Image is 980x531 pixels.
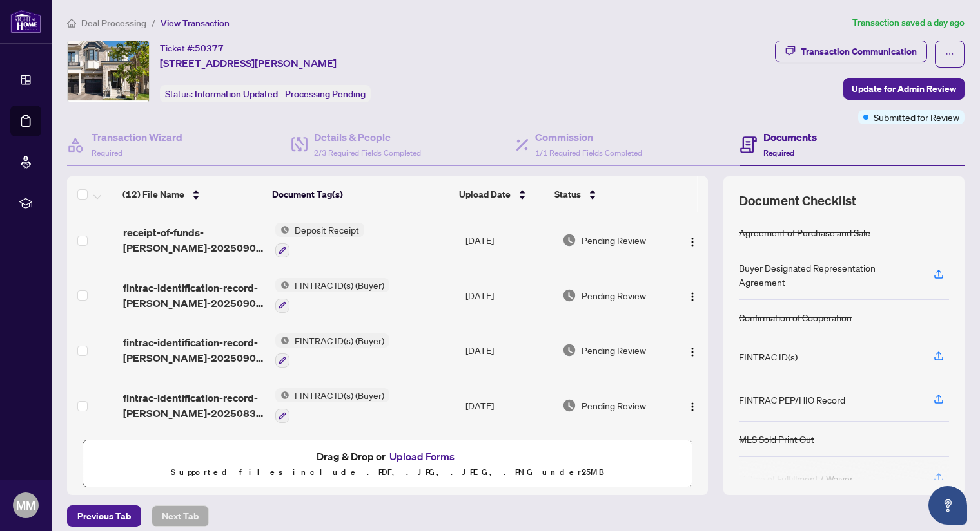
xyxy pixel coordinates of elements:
[562,233,576,247] img: Document Status
[275,278,289,292] img: Status Icon
[582,343,646,357] span: Pending Review
[852,79,956,99] span: Update for Admin Review
[852,15,965,30] article: Transaction saved a day ago
[454,176,549,212] th: Upload Date
[152,505,209,527] button: Next Tab
[460,323,557,378] td: [DATE]
[535,129,642,145] h4: Commission
[275,388,389,423] button: Status IconFINTRAC ID(s) (Buyer)
[945,50,954,59] span: ellipsis
[289,333,389,348] span: FINTRAC ID(s) (Buyer)
[77,506,131,526] span: Previous Tab
[83,440,692,488] span: Drag & Drop orUpload FormsSupported files include .PDF, .JPG, .JPEG, .PNG under25MB
[739,349,798,364] div: FINTRAC ID(s)
[122,187,184,201] span: (12) File Name
[739,225,870,239] div: Agreement of Purchase and Sale
[275,223,289,237] img: Status Icon
[92,148,122,158] span: Required
[289,278,389,292] span: FINTRAC ID(s) (Buyer)
[682,395,703,416] button: Logo
[123,390,265,421] span: fintrac-identification-record-[PERSON_NAME]-20250830-214326.pdf
[81,17,146,29] span: Deal Processing
[682,340,703,360] button: Logo
[67,505,141,527] button: Previous Tab
[687,292,698,302] img: Logo
[460,433,557,489] td: [DATE]
[739,432,814,446] div: MLS Sold Print Out
[562,343,576,357] img: Document Status
[582,233,646,247] span: Pending Review
[267,176,454,212] th: Document Tag(s)
[68,41,149,102] img: IMG-W12340824_1.jpg
[117,176,267,212] th: (12) File Name
[554,187,581,201] span: Status
[739,261,918,289] div: Buyer Designated Representation Agreement
[928,486,967,525] button: Open asap
[289,223,364,237] span: Deposit Receipt
[739,310,852,324] div: Confirmation of Cooperation
[161,17,230,29] span: View Transaction
[16,496,35,514] span: MM
[843,78,965,100] button: Update for Admin Review
[314,148,421,158] span: 2/3 Required Fields Completed
[562,398,576,413] img: Document Status
[582,398,646,413] span: Pending Review
[314,129,421,145] h4: Details & People
[275,388,289,402] img: Status Icon
[160,41,224,55] div: Ticket #:
[67,19,76,28] span: home
[549,176,665,212] th: Status
[123,225,265,256] span: receipt-of-funds-[PERSON_NAME]-20250905-211828.pdf
[562,288,576,303] img: Document Status
[801,41,917,62] div: Transaction Communication
[91,465,684,480] p: Supported files include .PDF, .JPG, .JPEG, .PNG under 25 MB
[160,85,371,102] div: Status:
[275,333,289,348] img: Status Icon
[195,88,366,100] span: Information Updated - Processing Pending
[739,192,856,210] span: Document Checklist
[459,187,511,201] span: Upload Date
[275,333,389,368] button: Status IconFINTRAC ID(s) (Buyer)
[317,448,458,465] span: Drag & Drop or
[289,388,389,402] span: FINTRAC ID(s) (Buyer)
[682,285,703,306] button: Logo
[687,237,698,247] img: Logo
[460,268,557,323] td: [DATE]
[682,230,703,250] button: Logo
[775,41,927,62] button: Transaction Communication
[460,378,557,433] td: [DATE]
[152,15,155,30] li: /
[160,55,337,71] span: [STREET_ADDRESS][PERSON_NAME]
[763,129,817,145] h4: Documents
[582,288,646,303] span: Pending Review
[874,110,959,124] span: Submitted for Review
[739,393,845,407] div: FINTRAC PEP/HIO Record
[535,148,642,158] span: 1/1 Required Fields Completed
[123,335,265,366] span: fintrac-identification-record-[PERSON_NAME]-20250905-151849.pdf
[386,448,458,465] button: Upload Forms
[10,10,41,33] img: logo
[460,212,557,268] td: [DATE]
[92,129,182,145] h4: Transaction Wizard
[275,223,364,257] button: Status IconDeposit Receipt
[687,402,698,412] img: Logo
[123,280,265,311] span: fintrac-identification-record-[PERSON_NAME]-20250905-152624.pdf
[195,42,224,54] span: 50377
[275,278,389,313] button: Status IconFINTRAC ID(s) (Buyer)
[763,148,794,158] span: Required
[687,347,698,357] img: Logo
